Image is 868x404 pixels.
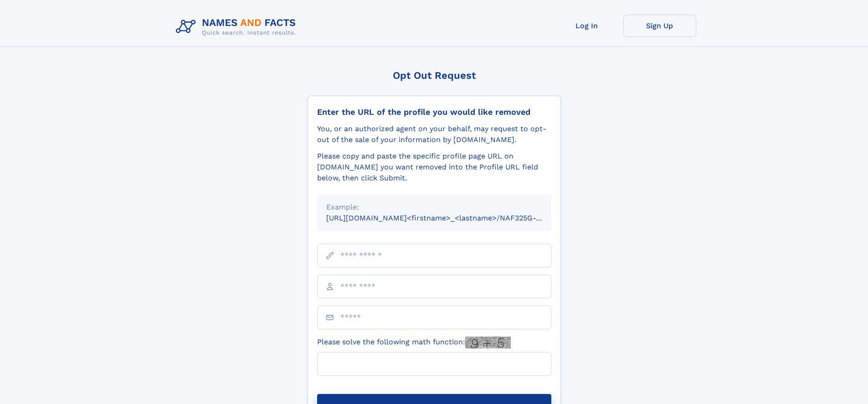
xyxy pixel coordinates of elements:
[317,123,551,145] div: You, or an authorized agent on your behalf, may request to opt-out of the sale of your informatio...
[317,107,551,117] div: Enter the URL of the profile you would like removed
[317,151,551,184] div: Please copy and paste the specific profile page URL on [DOMAIN_NAME] you want removed into the Pr...
[308,70,561,81] div: Opt Out Request
[326,202,542,213] div: Example:
[326,214,569,222] small: [URL][DOMAIN_NAME]<firstname>_<lastname>/NAF325G-xxxxxxxx
[550,15,623,37] a: Log In
[172,15,303,39] img: Logo Names and Facts
[317,337,511,348] label: Please solve the following math function:
[623,15,696,37] a: Sign Up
